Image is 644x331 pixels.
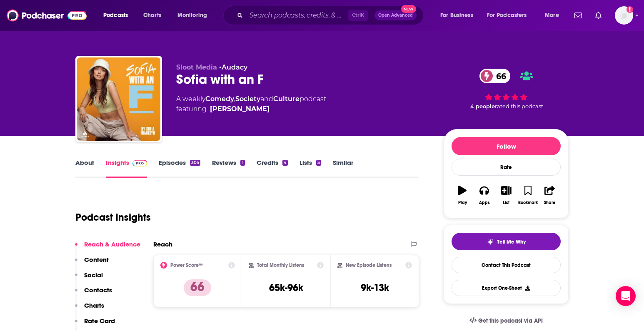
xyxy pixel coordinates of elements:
[458,200,467,205] div: Play
[487,239,494,245] img: tell me why sparkle
[478,317,543,324] span: Get this podcast via API
[539,180,561,210] button: Share
[176,94,326,114] div: A weekly podcast
[84,301,104,309] p: Charts
[545,10,559,21] span: More
[7,7,87,23] img: Podchaser - Follow, Share and Rate Podcasts
[470,103,495,110] span: 4 people
[482,9,539,22] button: open menu
[473,180,495,210] button: Apps
[106,159,147,178] a: InsightsPodchaser Pro
[544,200,555,205] div: Share
[269,281,303,294] h3: 65k-96k
[138,9,166,22] a: Charts
[176,63,217,71] span: Sloot Media
[374,10,417,20] button: Open AdvancedNew
[75,256,109,271] button: Content
[75,159,94,178] a: About
[257,159,288,178] a: Credits4
[231,6,432,25] div: Search podcasts, credits, & more...
[361,281,389,294] h3: 9k-13k
[75,301,104,317] button: Charts
[184,279,211,296] p: 66
[143,10,161,21] span: Charts
[234,95,235,103] span: ,
[615,6,633,25] img: User Profile
[97,9,139,22] button: open menu
[401,5,416,13] span: New
[518,200,538,205] div: Bookmark
[495,103,543,110] span: rated this podcast
[210,104,270,114] a: Sofia Franklyn
[205,95,234,103] a: Comedy
[479,69,510,83] a: 66
[153,240,172,248] h2: Reach
[282,160,288,166] div: 4
[273,95,300,103] a: Culture
[103,10,128,21] span: Podcasts
[75,286,112,301] button: Contacts
[235,95,260,103] a: Society
[487,10,527,21] span: For Podcasters
[615,6,633,25] span: Logged in as SimonElement
[212,159,245,178] a: Reviews1
[333,159,353,178] a: Similar
[444,63,569,115] div: 66 4 peoplerated this podcast
[571,8,585,22] a: Show notifications dropdown
[452,280,561,296] button: Export One-Sheet
[240,160,245,166] div: 1
[75,240,140,256] button: Reach & Audience
[172,9,218,22] button: open menu
[84,317,115,325] p: Rate Card
[316,160,321,166] div: 5
[132,160,147,167] img: Podchaser Pro
[300,159,321,178] a: Lists5
[592,8,605,22] a: Show notifications dropdown
[503,200,509,205] div: List
[479,200,490,205] div: Apps
[440,10,473,21] span: For Business
[497,239,526,245] span: Tell Me Why
[488,69,510,83] span: 66
[75,211,151,224] h1: Podcast Insights
[257,262,304,268] h2: Total Monthly Listens
[222,63,247,71] a: Audacy
[84,256,109,264] p: Content
[452,159,561,176] div: Rate
[627,6,633,13] svg: Add a profile image
[348,10,368,21] span: Ctrl K
[452,137,561,155] button: Follow
[75,271,103,286] button: Social
[539,9,569,22] button: open menu
[246,9,348,22] input: Search podcasts, credits, & more...
[84,271,103,279] p: Social
[260,95,273,103] span: and
[434,9,484,22] button: open menu
[495,180,517,210] button: List
[176,104,326,114] span: featuring
[219,63,247,71] span: •
[190,160,200,166] div: 305
[346,262,392,268] h2: New Episode Listens
[452,257,561,273] a: Contact This Podcast
[177,10,207,21] span: Monitoring
[77,57,160,141] img: Sofia with an F
[517,180,539,210] button: Bookmark
[616,286,636,306] div: Open Intercom Messenger
[170,262,203,268] h2: Power Score™
[452,233,561,250] button: tell me why sparkleTell Me Why
[378,13,413,17] span: Open Advanced
[84,286,112,294] p: Contacts
[452,180,473,210] button: Play
[615,6,633,25] button: Show profile menu
[463,311,549,331] a: Get this podcast via API
[159,159,200,178] a: Episodes305
[84,240,140,248] p: Reach & Audience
